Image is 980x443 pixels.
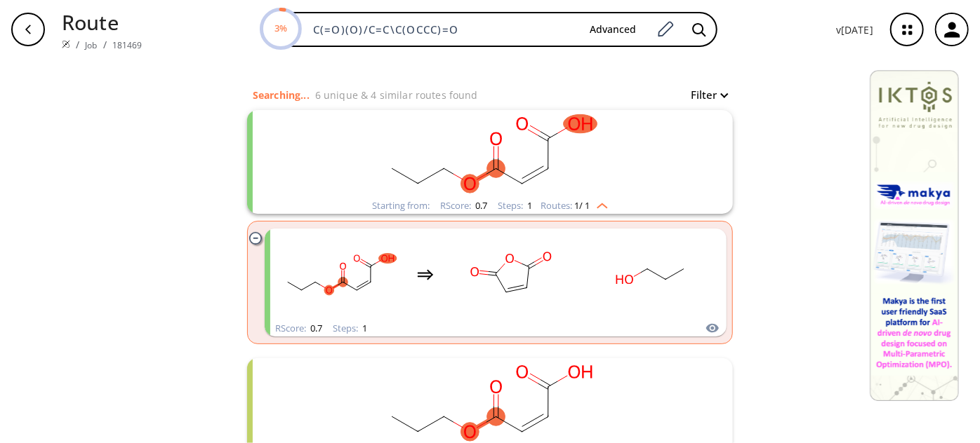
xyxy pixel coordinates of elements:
[76,37,79,52] li: /
[277,231,403,318] svg: CCCOC(=O)/C=C\C(=O)O
[578,17,647,43] button: Advanced
[525,199,532,212] span: 1
[682,90,727,100] button: Filter
[308,322,322,334] span: 0.7
[448,231,574,318] svg: O=C1C=CC(=O)O1
[305,22,578,36] input: Enter SMILES
[541,201,608,210] div: Routes:
[473,199,487,212] span: 0.7
[440,201,487,210] div: RScore :
[498,201,532,210] div: Steps :
[275,324,322,333] div: RScore :
[85,39,97,51] a: Job
[870,70,959,401] img: Banner
[274,22,287,34] text: 3%
[103,37,107,52] li: /
[333,324,367,333] div: Steps :
[315,88,478,102] p: 6 unique & 4 similar routes found
[590,198,608,209] img: Up
[112,39,143,51] a: 181469
[62,40,70,48] img: Spaya logo
[836,22,873,37] p: v [DATE]
[360,322,367,334] span: 1
[588,231,715,318] svg: CCCO
[307,110,673,198] svg: CCCOC(=O)/C=C\C(=O)O
[372,201,430,210] div: Starting from:
[253,88,310,102] p: Searching...
[62,7,143,37] p: Route
[574,201,590,210] span: 1 / 1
